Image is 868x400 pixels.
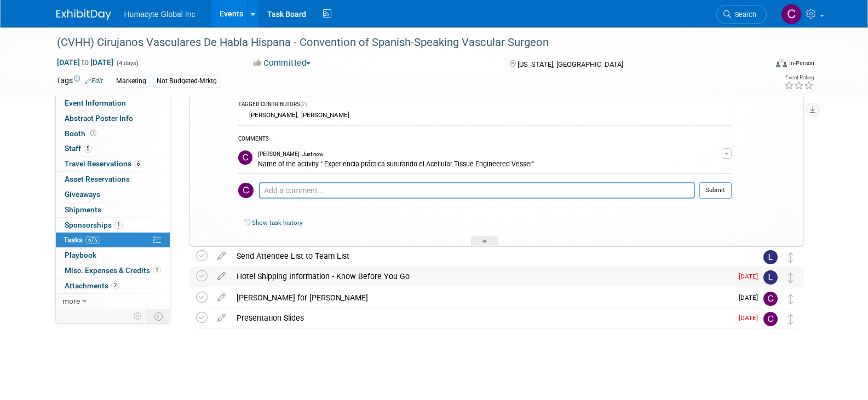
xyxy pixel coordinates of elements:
a: Tasks67% [56,233,170,247]
span: Travel Reservations [65,159,142,168]
span: 2 [111,281,119,289]
a: Booth [56,126,170,141]
a: Giveaways [56,187,170,202]
div: Marketing [113,76,150,87]
img: Carlos Martin Colindres [763,312,778,326]
span: more [62,297,80,305]
img: Carlos Martin Colindres [238,150,252,165]
span: [DATE] [739,314,763,322]
img: Format-Inperson.png [776,59,787,67]
span: 1 [153,266,161,274]
div: Name of the activity " Experiencia práctica suturando el Acellular Tissue Engineered Vessel" [258,158,722,169]
span: 67% [85,236,100,244]
td: Personalize Event Tab Strip [129,309,148,323]
td: Toggle Event Tabs [147,309,170,323]
span: 1 [114,221,123,229]
a: edit [212,251,231,261]
img: Carlos Martin Colindres [238,183,254,198]
span: Abstract Poster Info [65,114,133,123]
a: Staff5 [56,141,170,156]
a: edit [212,313,231,323]
i: Move task [788,273,794,283]
span: (2) [300,101,307,107]
a: Playbook [56,248,170,263]
div: Send Attendee List to Team List [231,247,741,265]
span: Misc. Expenses & Credits [65,266,161,275]
button: Submit [699,182,732,199]
div: [PERSON_NAME] [246,111,297,119]
span: Event Information [65,98,126,107]
span: Playbook [65,251,96,259]
span: [DATE] [739,294,763,302]
a: Attachments2 [56,279,170,293]
div: TAGGED CONTRIBUTORS [238,101,732,110]
span: Attachments [65,281,119,290]
span: 6 [134,160,142,168]
div: [PERSON_NAME] for [PERSON_NAME] [231,288,732,307]
span: Shipments [65,205,101,214]
a: Misc. Expenses & Credits1 [56,263,170,278]
span: Giveaways [65,190,100,199]
span: Booth not reserved yet [88,129,99,137]
img: Linda Hamilton [763,250,778,264]
a: Sponsorships1 [56,218,170,233]
span: [DATE] [739,273,763,280]
a: Show task history [252,219,302,227]
div: Event Format [702,57,815,73]
div: [PERSON_NAME] [298,111,349,119]
div: Not Budgeted-Mrktg [153,76,220,87]
span: Asset Reservations [65,175,130,183]
img: ExhibitDay [56,9,111,20]
a: Search [716,5,767,24]
a: more [56,294,170,309]
span: (4 days) [116,60,139,67]
span: to [80,58,90,67]
span: Staff [65,144,92,153]
span: Tasks [64,235,100,244]
img: Linda Hamilton [763,270,778,285]
i: Move task [788,314,794,324]
span: Humacyte Global Inc [124,10,196,19]
a: Travel Reservations6 [56,156,170,171]
div: Hotel Shipping Information - Know Before You Go [231,267,732,286]
span: [PERSON_NAME] - Just now [258,150,323,158]
i: Move task [788,252,794,263]
div: COMMENTS [238,134,732,146]
a: Shipments [56,202,170,217]
a: edit [212,293,231,303]
span: [US_STATE], [GEOGRAPHIC_DATA] [518,60,623,68]
span: Sponsorships [65,221,123,229]
div: , [238,111,732,120]
button: Committed [250,57,315,69]
td: Tags [56,75,103,88]
span: [DATE] [DATE] [56,57,114,67]
a: edit [212,271,231,281]
span: 5 [84,144,92,153]
a: Edit [85,77,103,85]
span: Booth [65,129,99,138]
a: Asset Reservations [56,172,170,187]
div: Presentation Slides [231,309,732,327]
img: Carlos Martin Colindres [781,4,802,25]
span: Search [731,10,756,19]
i: Move task [788,294,794,304]
div: In-Person [789,59,814,67]
a: Abstract Poster Info [56,111,170,126]
div: Event Rating [784,75,814,80]
a: Event Information [56,96,170,111]
img: Carlos Martin Colindres [763,292,778,306]
div: (CVHH) Cirujanos Vasculares De Habla Hispana - Convention of Spanish-Speaking Vascular Surgeon [53,33,750,53]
